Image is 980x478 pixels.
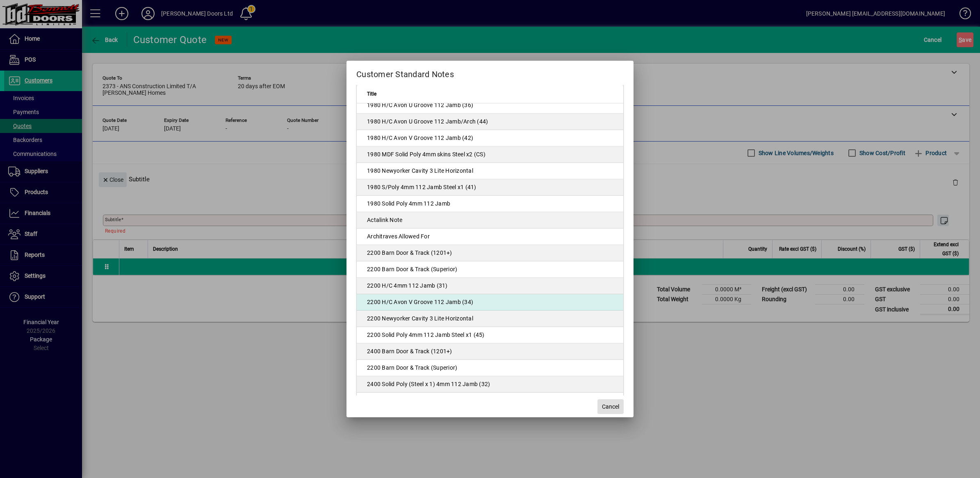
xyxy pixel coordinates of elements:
[597,399,624,414] button: Cancel
[357,278,623,294] td: 2200 H/C 4mm 112 Jamb (31)
[357,261,623,278] td: 2200 Barn Door & Track (Superior)
[357,179,623,196] td: 1980 S/Poly 4mm 112 Jamb Steel x1 (41)
[357,327,623,343] td: 2200 Solid Poly 4mm 112 Jamb Steel x1 (45)
[357,114,623,130] td: 1980 H/C Avon U Groove 112 Jamb/Arch (44)
[357,376,623,393] td: 2400 Solid Poly (Steel x 1) 4mm 112 Jamb (32)
[357,393,623,409] td: 2400 Solid Poly (Steel x 1) Avon V Groove 112 Jamb
[357,146,623,163] td: 1980 MDF Solid Poly 4mm skins Steel x2 (CS)
[357,212,623,229] td: Actalink Note
[367,89,376,98] span: Title
[357,97,623,114] td: 1980 H/C Avon U Groove 112 Jamb (36)
[357,311,623,327] td: 2200 Newyorker Cavity 3 Lite Horizontal
[357,130,623,146] td: 1980 H/C Avon V Groove 112 Jamb (42)
[357,229,623,245] td: Architraves Allowed For
[357,245,623,261] td: 2200 Barn Door & Track (1201+)
[346,61,634,85] h2: Customer Standard Notes
[357,294,623,311] td: 2200 H/C Avon V Groove 112 Jamb (34)
[357,163,623,179] td: 1980 Newyorker Cavity 3 Lite Horizontal
[357,360,623,376] td: 2200 Barn Door & Track (Superior)
[357,343,623,360] td: 2400 Barn Door & Track (1201+)
[357,196,623,212] td: 1980 Solid Poly 4mm 112 Jamb
[602,403,619,411] span: Cancel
